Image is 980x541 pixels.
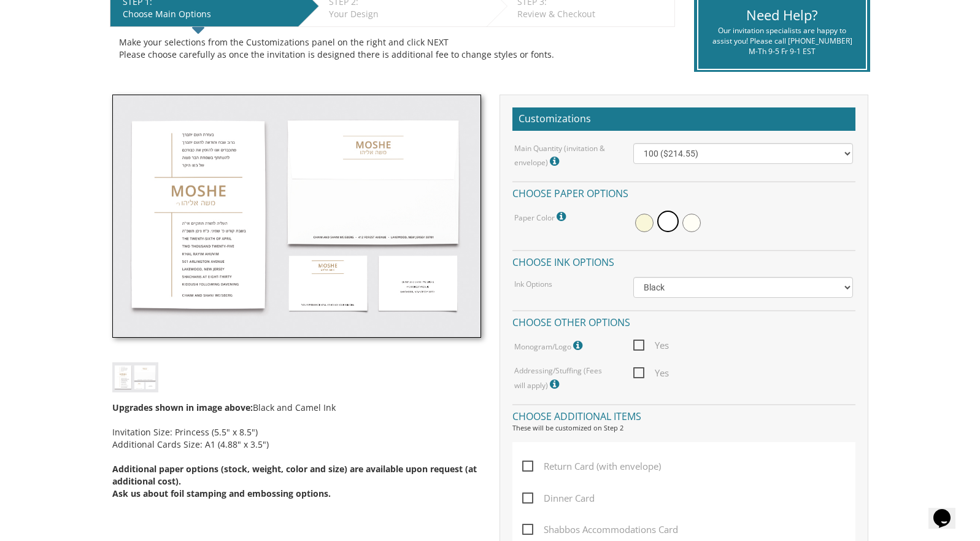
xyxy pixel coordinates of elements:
div: Our invitation specialists are happy to assist you! Please call [PHONE_NUMBER] M-Th 9-5 Fr 9-1 EST [708,25,857,56]
label: Paper Color [514,209,569,225]
span: Upgrades shown in image above: [112,402,253,413]
h2: Customizations [512,107,855,131]
div: Your Design [329,8,480,20]
h4: Choose paper options [512,181,855,203]
div: Make your selections from the Customizations panel on the right and click NEXT Please choose care... [119,36,666,61]
img: bminv-thumb-2.jpg [112,362,158,392]
h4: Choose additional items [512,404,855,426]
span: Shabbos Accommodations Card [522,522,678,537]
div: Need Help? [708,6,857,25]
div: These will be customized on Step 2 [512,423,855,433]
label: Ink Options [514,279,552,289]
div: Black and Camel Ink Invitation Size: Princess (5.5" x 8.5") Additional Cards Size: A1 (4.88" x 3.5") [112,392,481,500]
iframe: chat widget [928,492,968,529]
div: Review & Checkout [517,8,668,20]
h4: Choose other options [512,310,855,332]
label: Monogram/Logo [514,338,585,354]
span: Return Card (with envelope) [522,459,661,474]
span: Dinner Card [522,491,595,506]
label: Addressing/Stuffing (Fees will apply) [514,365,615,392]
label: Main Quantity (invitation & envelope) [514,143,615,169]
span: Yes [633,338,669,353]
span: Yes [633,365,669,381]
span: Ask us about foil stamping and embossing options. [112,488,331,499]
span: Additional paper options (stock, weight, color and size) are available upon request (at additiona... [112,463,477,487]
div: Choose Main Options [123,8,292,20]
img: bminv-thumb-2.jpg [112,95,481,338]
h4: Choose ink options [512,250,855,271]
